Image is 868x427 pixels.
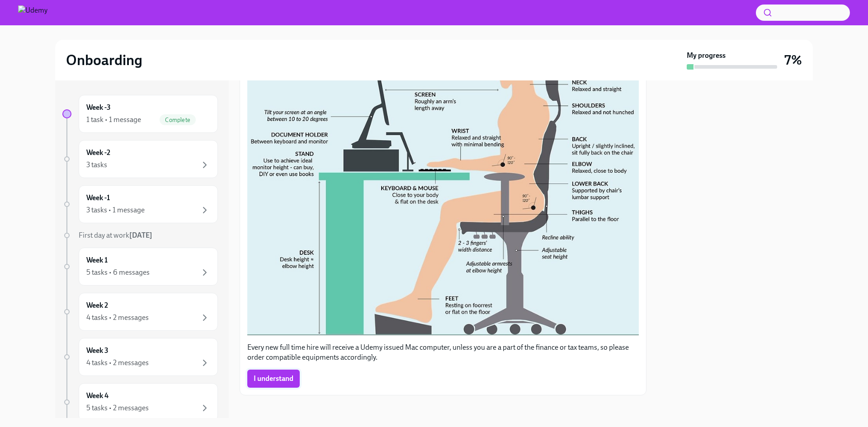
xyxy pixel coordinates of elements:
a: Week 24 tasks • 2 messages [62,293,218,331]
h6: Week 1 [86,255,108,265]
h6: Week -2 [86,148,110,158]
div: 3 tasks • 1 message [86,205,145,215]
span: Complete [160,117,196,123]
span: I understand [254,374,293,383]
a: Week 15 tasks • 6 messages [62,248,218,286]
div: 5 tasks • 2 messages [86,403,149,413]
button: I understand [247,370,300,388]
a: First day at work[DATE] [62,230,218,240]
a: Week -31 task • 1 messageComplete [62,95,218,133]
div: 1 task • 1 message [86,115,141,125]
h6: Week 3 [86,346,108,356]
h6: Week -3 [86,103,111,113]
h6: Week 4 [86,391,108,401]
div: 4 tasks • 2 messages [86,358,149,368]
img: Udemy [18,5,47,20]
h6: Week -1 [86,193,110,203]
a: Week 45 tasks • 2 messages [62,383,218,421]
h3: 7% [784,52,802,68]
div: 5 tasks • 6 messages [86,267,150,277]
strong: [DATE] [129,231,152,239]
p: Every new full time hire will receive a Udemy issued Mac computer, unless you are a part of the f... [247,343,639,362]
a: Week 34 tasks • 2 messages [62,338,218,376]
a: Week -23 tasks [62,140,218,178]
div: 3 tasks [86,160,107,170]
strong: My progress [687,51,726,61]
h6: Week 2 [86,300,108,310]
div: 4 tasks • 2 messages [86,313,149,323]
span: First day at work [79,231,152,239]
a: Week -13 tasks • 1 message [62,185,218,223]
h2: Onboarding [66,51,142,69]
